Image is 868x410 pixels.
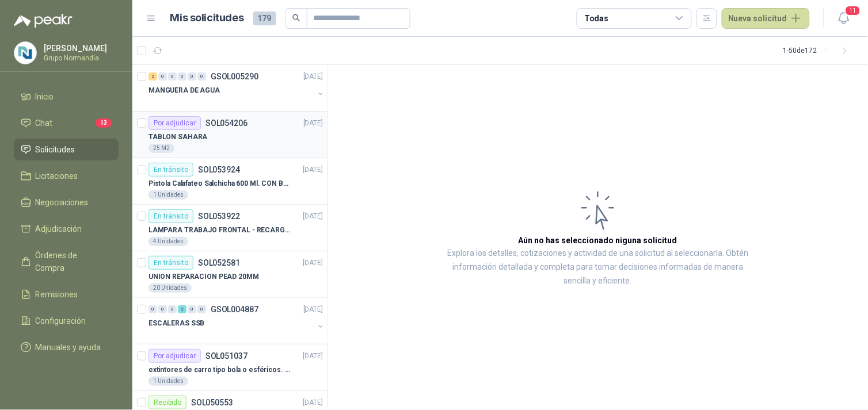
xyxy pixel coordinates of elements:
[149,377,188,386] div: 1 Unidades
[14,86,119,108] a: Inicio
[14,14,73,28] img: Logo peakr
[44,44,116,52] p: [PERSON_NAME]
[14,244,119,279] a: Órdenes de Compra
[14,139,119,160] a: Solicitudes
[132,344,328,391] a: Por adjudicarSOL051037[DATE] extintores de carro tipo bola o esféricos. Eficacia 21A - 113B1 Unid...
[14,165,119,187] a: Licitaciones
[158,305,167,313] div: 0
[170,10,244,26] h1: Mis solicitudes
[211,305,258,313] p: GSOL004887
[36,223,82,235] span: Adjudicación
[36,288,78,301] span: Remisiones
[132,158,328,205] a: En tránsitoSOL053924[DATE] Pistola Calafateo Salchicha 600 Ml. CON BOQUILLA1 Unidades
[14,218,119,240] a: Adjudicación
[149,190,188,200] div: 1 Unidades
[132,112,328,158] a: Por adjudicarSOL054206[DATE] TABLON SAHARA25 M2
[96,118,112,128] span: 13
[197,72,206,81] div: 0
[149,144,174,153] div: 25 M2
[303,351,323,362] p: [DATE]
[149,237,188,246] div: 4 Unidades
[14,42,36,64] img: Company Logo
[168,305,177,313] div: 0
[132,251,328,298] a: En tránsitoSOL052581[DATE] UNION REPARACION PEAD 20MM20 Unidades
[443,247,753,288] p: Explora los detalles, cotizaciones y actividad de una solicitud al seleccionarla. Obtén informaci...
[519,234,677,247] h3: Aún no has seleccionado niguna solicitud
[149,132,207,143] p: TABLON SAHARA
[14,336,119,358] a: Manuales y ayuda
[303,211,323,222] p: [DATE]
[36,315,86,327] span: Configuración
[303,397,323,408] p: [DATE]
[168,72,177,81] div: 0
[149,396,186,409] div: Recibido
[149,70,325,106] a: 2 0 0 0 0 0 GSOL005290[DATE] MANGUERA DE AGUA
[783,41,854,60] div: 1 - 50 de 172
[211,72,258,81] p: GSOL005290
[303,118,323,129] p: [DATE]
[36,170,78,182] span: Licitaciones
[149,283,192,293] div: 20 Unidades
[178,305,186,313] div: 2
[149,256,193,270] div: En tránsito
[188,305,196,313] div: 0
[833,8,854,29] button: 11
[198,259,240,267] p: SOL052581
[44,55,116,62] p: Grupo Normandía
[198,212,240,220] p: SOL053922
[149,85,220,96] p: MANGUERA DE AGUA
[149,271,259,282] p: UNION REPARACION PEAD 20MM
[205,119,248,127] p: SOL054206
[36,249,108,274] span: Órdenes de Compra
[845,5,861,16] span: 11
[158,72,167,81] div: 0
[149,349,201,363] div: Por adjudicar
[149,225,292,236] p: LAMPARA TRABAJO FRONTAL - RECARGABLE
[205,352,248,360] p: SOL051037
[149,305,157,313] div: 0
[191,398,233,407] p: SOL050553
[149,318,204,329] p: ESCALERAS SSB
[197,305,206,313] div: 0
[14,310,119,332] a: Configuración
[303,258,323,269] p: [DATE]
[36,117,53,129] span: Chat
[36,341,101,354] span: Manuales y ayuda
[14,112,119,134] a: Chat13
[149,163,193,177] div: En tránsito
[303,71,323,82] p: [DATE]
[36,90,54,103] span: Inicio
[132,205,328,251] a: En tránsitoSOL053922[DATE] LAMPARA TRABAJO FRONTAL - RECARGABLE4 Unidades
[303,304,323,315] p: [DATE]
[149,72,157,81] div: 2
[303,164,323,175] p: [DATE]
[178,72,186,81] div: 0
[149,178,292,189] p: Pistola Calafateo Salchicha 600 Ml. CON BOQUILLA
[149,365,292,375] p: extintores de carro tipo bola o esféricos. Eficacia 21A - 113B
[149,302,325,339] a: 0 0 0 2 0 0 GSOL004887[DATE] ESCALERAS SSB
[36,143,75,156] span: Solicitudes
[14,191,119,213] a: Negociaciones
[36,196,89,209] span: Negociaciones
[14,283,119,305] a: Remisiones
[198,166,240,174] p: SOL053924
[149,209,193,223] div: En tránsito
[292,14,300,22] span: search
[722,8,810,29] button: Nueva solicitud
[149,116,201,130] div: Por adjudicar
[584,12,608,25] div: Todas
[253,12,276,25] span: 179
[188,72,196,81] div: 0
